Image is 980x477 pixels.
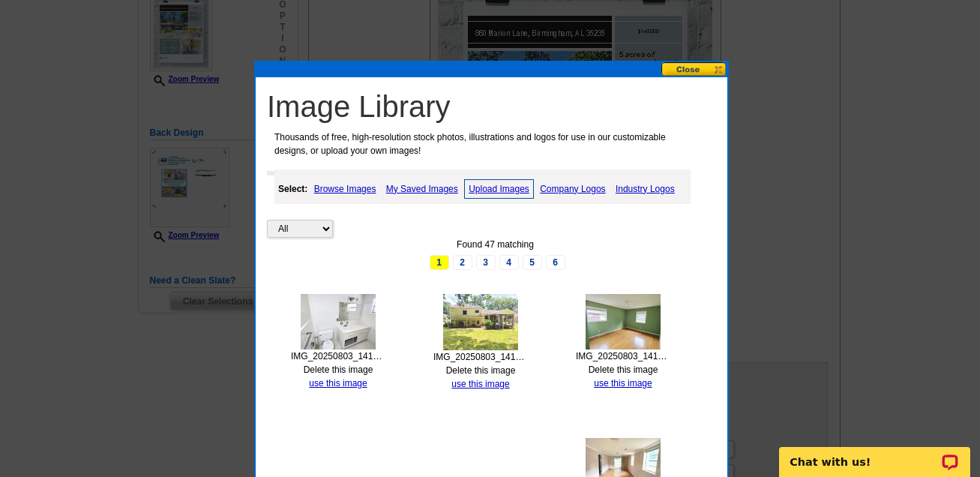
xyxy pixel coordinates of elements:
a: Delete this image [304,364,373,375]
a: Browse Images [310,180,380,198]
p: Thousands of free, high-resolution stock photos, illustrations and logos for use in our customiza... [267,130,696,157]
div: IMG_20250803_141303957_HDR_AE.jpg [576,349,670,363]
a: My Saved Images [382,180,462,198]
div: Found 47 matching [267,238,724,251]
img: thumb-689f91306530c.jpg [586,294,661,349]
a: 2 [453,255,472,270]
div: IMG_20250803_141558487_HDR_AE.jpg [433,350,528,364]
iframe: LiveChat chat widget [769,430,980,477]
h1: Image Library [267,88,724,124]
a: 6 [546,255,565,270]
a: Upload Images [464,179,534,199]
img: thumb-689f915153012.jpg [443,294,518,350]
a: Industry Logos [612,180,679,198]
a: use this image [594,378,652,388]
a: use this image [451,379,509,389]
img: thumb-689f916a25b9b.jpg [301,294,376,349]
a: use this image [309,378,367,388]
a: 5 [523,255,542,270]
span: 1 [430,255,449,270]
a: Delete this image [446,365,516,376]
strong: Select: [278,184,307,194]
a: 4 [499,255,519,270]
div: IMG_20250803_141409058_HDR_AE.jpg [291,349,385,363]
a: 3 [476,255,496,270]
a: Company Logos [536,180,609,198]
a: Delete this image [589,364,658,375]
